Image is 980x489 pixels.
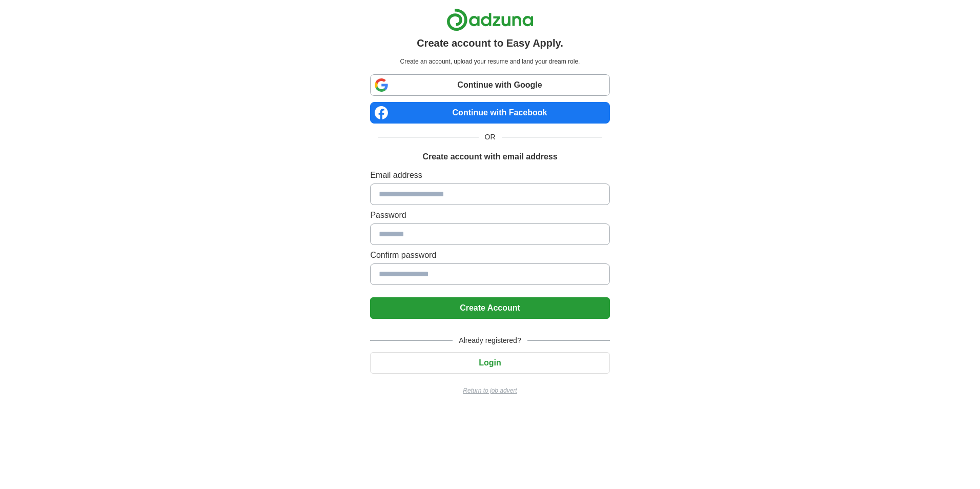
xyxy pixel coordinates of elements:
[370,209,609,221] label: Password
[370,249,609,261] label: Confirm password
[370,102,609,124] a: Continue with Facebook
[446,8,534,31] img: Adzuna logo
[422,151,557,163] h1: Create account with email address
[372,57,607,66] p: Create an account, upload your resume and land your dream role.
[370,386,609,395] a: Return to job advert
[453,335,527,346] span: Already registered?
[417,35,563,51] h1: Create account to Easy Apply.
[370,169,609,181] label: Email address
[370,74,609,96] a: Continue with Google
[370,358,609,367] a: Login
[370,297,609,319] button: Create Account
[370,352,609,374] button: Login
[479,132,502,142] span: OR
